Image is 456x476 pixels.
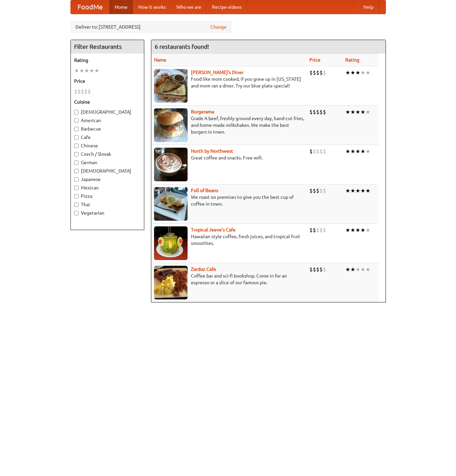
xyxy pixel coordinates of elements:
[191,70,244,75] a: [PERSON_NAME]'s Diner
[350,226,355,234] li: ★
[316,148,319,155] li: $
[191,109,214,114] a: Burgerama
[74,109,141,115] label: [DEMOGRAPHIC_DATA]
[355,108,360,116] li: ★
[350,69,355,76] li: ★
[74,99,141,105] h5: Cuisine
[133,0,171,14] a: How it works
[74,151,141,157] label: Czech / Slovak
[316,226,319,234] li: $
[74,193,141,199] label: Pizza
[74,127,79,131] input: Barbecue
[154,115,304,135] p: Grade A beef, freshly ground every day, hand-cut fries, and home-made milkshakes. We make the bes...
[207,0,247,14] a: Recipe videos
[309,57,320,63] a: Price
[74,169,79,173] input: [DEMOGRAPHIC_DATA]
[323,108,326,116] li: $
[319,148,323,155] li: $
[319,69,323,76] li: $
[74,160,79,165] input: German
[309,69,313,76] li: $
[94,67,99,74] li: ★
[309,226,313,234] li: $
[71,40,144,53] h4: Filter Restaurants
[74,184,141,191] label: Mexican
[360,187,365,194] li: ★
[154,76,304,89] p: Food like mom cooked, if you grew up in [US_STATE] and mom ran a diner. Try our blue plate special!
[355,226,360,234] li: ★
[74,177,79,182] input: Japanese
[74,210,141,216] label: Vegetarian
[191,188,218,193] a: Full of Beans
[74,135,79,140] input: Cafe
[360,108,365,116] li: ★
[88,88,91,95] li: $
[74,159,141,166] label: German
[210,24,226,30] a: Change
[74,168,141,174] label: [DEMOGRAPHIC_DATA]
[84,88,88,95] li: $
[313,148,316,155] li: $
[365,148,370,155] li: ★
[345,187,350,194] li: ★
[154,154,304,161] p: Great coffee and snacks. Free wifi.
[74,203,79,207] input: Thai
[365,108,370,116] li: ★
[345,69,350,76] li: ★
[154,108,188,142] img: burgerama.jpg
[154,148,188,181] img: north.jpg
[74,176,141,183] label: Japanese
[365,69,370,76] li: ★
[316,108,319,116] li: $
[313,108,316,116] li: $
[155,43,209,50] ng-pluralize: 6 restaurants found!
[154,233,304,247] p: Hawaiian style coffee, fresh juices, and tropical fruit smoothies.
[350,108,355,116] li: ★
[365,226,370,234] li: ★
[316,187,319,194] li: $
[154,266,188,299] img: zardoz.jpg
[323,226,326,234] li: $
[191,227,236,232] b: Tropical Jeeve's Cafe
[74,152,79,156] input: Czech / Slovak
[319,108,323,116] li: $
[355,187,360,194] li: ★
[319,187,323,194] li: $
[74,142,141,149] label: Chinese
[316,266,319,273] li: $
[74,144,79,148] input: Chinese
[319,226,323,234] li: $
[89,67,94,74] li: ★
[350,187,355,194] li: ★
[358,0,379,14] a: Help
[355,148,360,155] li: ★
[345,226,350,234] li: ★
[313,226,316,234] li: $
[365,187,370,194] li: ★
[309,266,313,273] li: $
[74,88,78,95] li: $
[323,266,326,273] li: $
[345,266,350,273] li: ★
[74,186,79,190] input: Mexican
[171,0,207,14] a: Who we are
[74,117,141,124] label: American
[74,134,141,141] label: Cafe
[323,69,326,76] li: $
[154,69,188,103] img: sallys.jpg
[71,0,109,14] a: FoodMe
[70,21,232,33] div: Deliver to: [STREET_ADDRESS]
[74,211,79,215] input: Vegetarian
[309,108,313,116] li: $
[323,187,326,194] li: $
[154,272,304,286] p: Coffee bar and sci-fi bookshop. Come in for an espresso or a slice of our famous pie.
[313,69,316,76] li: $
[191,148,233,154] a: North by Northwest
[81,88,84,95] li: $
[345,108,350,116] li: ★
[154,57,166,63] a: Name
